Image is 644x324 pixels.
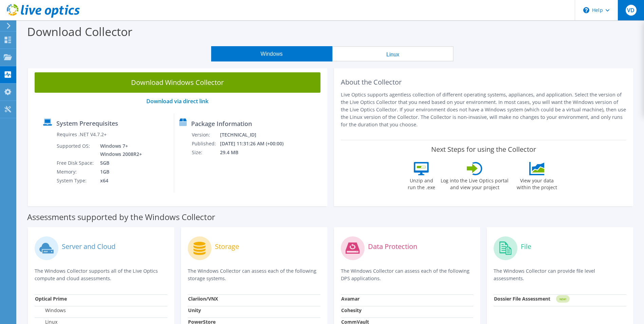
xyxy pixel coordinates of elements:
label: File [521,243,531,250]
span: VD [626,5,637,16]
strong: Optical Prime [35,295,67,302]
label: Package Information [191,120,252,127]
a: Download Windows Collector [35,72,320,93]
label: Next Steps for using the Collector [431,145,536,154]
td: [TECHNICAL_ID] [220,130,293,139]
label: Unzip and run the .exe [406,175,437,191]
a: Download via direct link [146,97,208,105]
td: [DATE] 11:31:26 AM (+00:00) [220,139,293,148]
label: Storage [215,243,239,250]
p: The Windows Collector can assess each of the following storage systems. [188,267,320,282]
td: Free Disk Space: [56,159,95,167]
strong: Cohesity [341,307,362,313]
td: Supported OS: [56,142,95,159]
label: Windows [35,307,66,314]
button: Windows [211,46,332,61]
label: System Prerequisites [56,120,118,127]
td: System Type: [56,176,95,185]
label: Data Protection [368,243,417,250]
label: Log into the Live Optics portal and view your project [440,175,509,191]
td: Size: [191,148,220,157]
strong: Clariion/VNX [188,295,218,302]
strong: Avamar [341,295,360,302]
label: Server and Cloud [62,243,115,250]
td: Windows 7+ Windows 2008R2+ [95,142,143,159]
label: Assessments supported by the Windows Collector [27,214,215,220]
label: View your data within the project [512,175,561,191]
td: 5GB [95,159,143,167]
p: The Windows Collector can provide file level assessments. [494,267,626,282]
label: Requires .NET V4.7.2+ [57,131,107,138]
td: 29.4 MB [220,148,293,157]
button: Linux [332,46,454,61]
td: Memory: [56,167,95,176]
svg: \n [583,7,589,13]
tspan: NEW! [559,297,566,301]
p: The Windows Collector can assess each of the following DPS applications. [341,267,474,282]
strong: Unity [188,307,201,313]
td: Published: [191,139,220,148]
h2: About the Collector [341,78,627,86]
strong: Dossier File Assessment [494,295,550,302]
p: The Windows Collector supports all of the Live Optics compute and cloud assessments. [35,267,167,282]
p: Live Optics supports agentless collection of different operating systems, appliances, and applica... [341,91,627,128]
td: x64 [95,176,143,185]
td: 1GB [95,167,143,176]
label: Download Collector [27,24,132,39]
td: Version: [191,130,220,139]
